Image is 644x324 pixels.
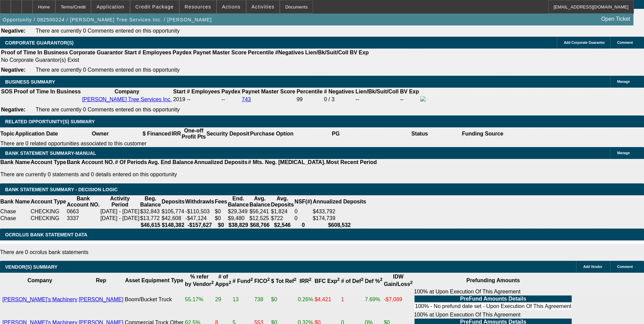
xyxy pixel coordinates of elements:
b: Start [173,89,185,94]
button: Credit Package [130,0,179,13]
div: $174,739 [313,215,366,221]
span: Activities [252,4,275,10]
span: Opportunity / 082500224 / [PERSON_NAME] Tree Services Inc. / [PERSON_NAME] [3,17,212,22]
th: Most Recent Period [326,159,377,166]
span: Application [96,4,124,10]
span: There are currently 0 Comments entered on this opportunity [36,28,180,34]
th: Proof of Time In Business [1,49,68,56]
b: IRR [299,278,311,284]
b: Negative: [1,67,25,73]
a: [PERSON_NAME] Tree Services Inc. [82,96,172,102]
div: 0 / 3 [324,96,354,103]
b: Corporate Guarantor [69,50,123,55]
td: 738 [254,288,270,311]
sup: 2 [229,280,231,285]
th: $148,382 [161,222,185,229]
button: Activities [246,0,280,13]
td: [DATE] - [DATE] [100,208,140,215]
b: Lien/Bk/Suit/Coll [355,89,399,94]
td: 29 [215,288,232,311]
a: 743 [242,96,251,102]
b: # Fund [233,278,253,284]
sup: 2 [337,277,339,282]
td: 0 [294,208,313,215]
th: $68,766 [249,222,271,229]
b: BFC Exp [315,278,340,284]
td: CHECKING [30,215,67,222]
td: $0 [271,288,297,311]
b: $ Tot Ref [271,278,297,284]
b: Paydex [173,50,192,55]
td: 3337 [67,215,100,222]
th: # Of Periods [115,159,147,166]
div: 100% at Upon Execution Of This Agreement [414,289,572,310]
th: Account Type [30,195,67,208]
th: Bank Account NO. [67,195,100,208]
span: RELATED OPPORTUNITY(S) SUMMARY [5,119,95,124]
th: NSF(#) [294,195,313,208]
span: There are currently 0 Comments entered on this opportunity [36,67,180,73]
span: Comment [617,265,633,269]
th: Account Type [30,159,67,166]
button: Resources [180,0,216,13]
sup: 2 [410,280,412,285]
td: $1,824 [271,208,294,215]
a: [PERSON_NAME]'s Machinery [2,296,77,302]
b: Rep [96,277,106,283]
td: 1 [341,288,364,311]
th: PG [294,127,378,140]
td: $0 [215,208,227,215]
th: Annualized Deposits [194,159,247,166]
b: Lien/Bk/Suit/Coll [305,50,348,55]
span: Credit Package [135,4,174,10]
td: -- [221,96,241,103]
td: 7.69% [365,288,383,311]
th: Withdrawls [185,195,215,208]
td: $12,525 [249,215,271,222]
b: Company [114,89,139,94]
b: Paynet Master Score [193,50,246,55]
td: 2019 [173,96,186,103]
span: BUSINESS SUMMARY [5,79,55,85]
b: BV Exp [400,89,419,94]
b: Paynet Master Score [242,89,295,94]
td: $4,421 [314,288,340,311]
span: CORPORATE GUARANTOR(S) [5,40,74,46]
td: $0 [215,215,227,222]
span: -- [187,96,190,102]
button: Application [91,0,129,13]
th: End. Balance [227,195,249,208]
div: 99 [297,96,323,103]
th: 0 [294,222,313,229]
td: -- [400,96,419,103]
td: -$47,124 [185,215,215,222]
b: # of Apps [215,274,231,287]
td: -- [355,96,399,103]
td: 0663 [67,208,100,215]
b: PreFund Amounts Details [460,296,526,302]
b: # Negatives [324,89,354,94]
td: $42,608 [161,215,185,222]
b: % refer by Vendor [185,274,214,287]
span: Actions [222,4,241,10]
b: # Employees [138,50,171,55]
span: Manage [617,151,630,155]
td: No Corporate Guarantor(s) Exist [1,57,372,64]
td: 100% - No prefund date set - Upon Execution Of This Agreement [415,303,571,310]
th: Avg. Deposits [271,195,294,208]
td: $9,480 [227,215,249,222]
td: CHECKING [30,208,67,215]
b: Prefunding Amounts [466,277,520,283]
b: Def % [365,278,383,284]
th: $ Financed [142,127,171,140]
th: Funding Source [462,127,504,140]
button: Actions [217,0,246,13]
td: -$110,503 [185,208,215,215]
td: Boom/Bucket Truck [124,288,184,311]
b: Percentile [297,89,323,94]
th: $608,532 [312,222,366,229]
th: $2,546 [271,222,294,229]
td: 0 [294,215,313,222]
th: Annualized Deposits [312,195,366,208]
span: BANK STATEMENT SUMMARY-MANUAL [5,150,96,156]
